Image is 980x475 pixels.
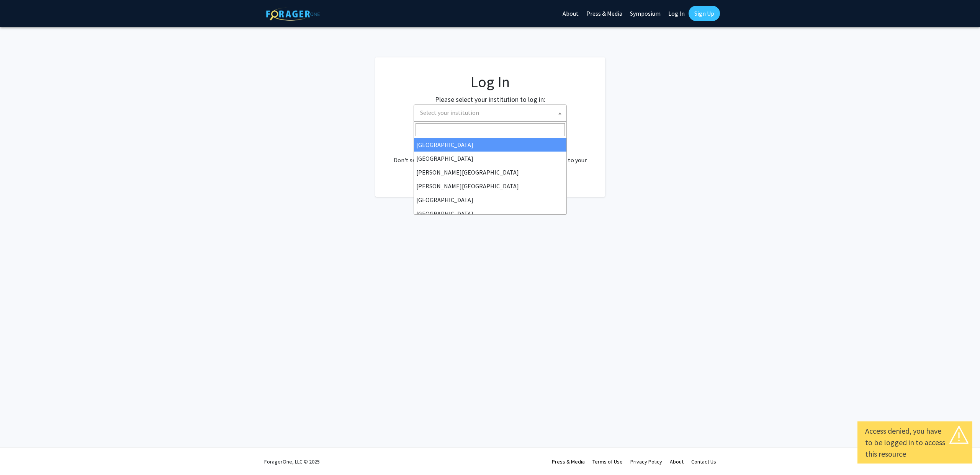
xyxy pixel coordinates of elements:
span: Select your institution [414,104,567,122]
li: [GEOGRAPHIC_DATA] [414,193,566,207]
a: Sign Up [689,6,720,21]
h1: Log In [391,73,590,91]
li: [GEOGRAPHIC_DATA] [414,138,566,152]
img: ForagerOne Logo [266,7,320,21]
input: Search [416,123,565,136]
li: [GEOGRAPHIC_DATA] [414,152,566,165]
label: Please select your institution to log in: [435,94,545,104]
a: Contact Us [691,458,716,465]
li: [GEOGRAPHIC_DATA] [414,207,566,220]
div: Access denied, you have to be logged in to access this resource [865,425,965,460]
div: No account? . Don't see your institution? about bringing ForagerOne to your institution. [391,137,590,174]
div: ForagerOne, LLC © 2025 [264,448,320,475]
a: About [670,458,684,465]
li: [PERSON_NAME][GEOGRAPHIC_DATA] [414,165,566,179]
a: Privacy Policy [630,458,662,465]
li: [PERSON_NAME][GEOGRAPHIC_DATA] [414,179,566,193]
a: Terms of Use [592,458,623,465]
span: Select your institution [420,109,479,116]
span: Select your institution [417,105,566,121]
a: Press & Media [552,458,585,465]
